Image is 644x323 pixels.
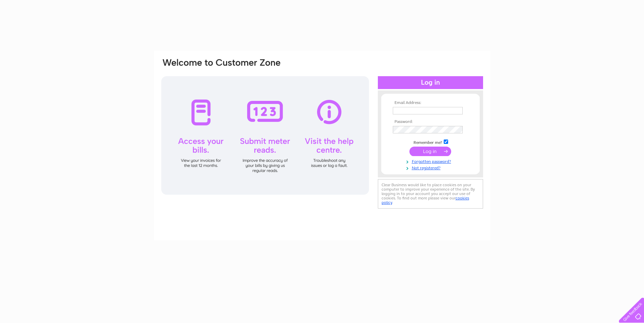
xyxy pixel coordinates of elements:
[391,120,470,124] th: Password:
[393,164,470,171] a: Not registered?
[391,138,470,145] td: Remember me?
[378,179,483,209] div: Clear Business would like to place cookies on your computer to improve your experience of the sit...
[409,147,451,156] input: Submit
[393,158,470,164] a: Forgotten password?
[382,196,469,205] a: cookies policy
[391,101,470,105] th: Email Address:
